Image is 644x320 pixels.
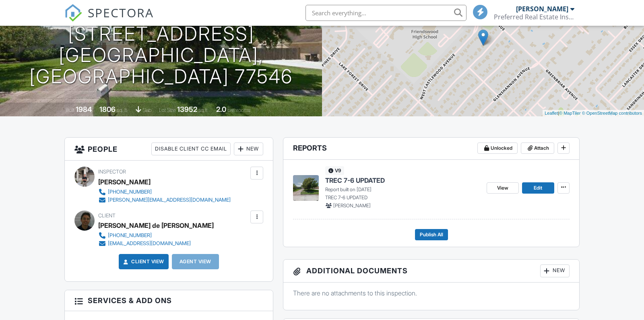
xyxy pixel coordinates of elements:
span: Built [66,107,74,113]
div: [EMAIL_ADDRESS][DOMAIN_NAME] [108,240,191,247]
div: New [540,264,570,277]
div: [PERSON_NAME][EMAIL_ADDRESS][DOMAIN_NAME] [108,197,231,203]
div: [PHONE_NUMBER] [108,232,152,239]
a: © OpenStreetMap contributors [582,111,642,116]
div: Disable Client CC Email [151,142,231,155]
span: slab [142,107,151,113]
span: sq. ft. [117,107,128,113]
div: [PHONE_NUMBER] [108,189,152,195]
a: SPECTORA [64,11,154,28]
h1: [STREET_ADDRESS] [GEOGRAPHIC_DATA], [GEOGRAPHIC_DATA] 77546 [13,23,309,87]
span: SPECTORA [88,4,154,21]
span: sq.ft. [198,107,208,113]
p: There are no attachments to this inspection. [293,289,570,297]
a: [PHONE_NUMBER] [98,188,231,196]
h3: Services & Add ons [65,290,273,311]
div: 1984 [76,105,92,114]
img: The Best Home Inspection Software - Spectora [64,4,82,22]
div: New [234,142,263,155]
a: [PERSON_NAME][EMAIL_ADDRESS][DOMAIN_NAME] [98,196,231,204]
div: [PERSON_NAME] de [PERSON_NAME] [98,219,214,231]
span: Client [98,213,116,219]
div: 1806 [99,105,116,114]
a: © MapTiler [559,111,581,116]
h3: People [65,138,273,161]
input: Search everything... [305,5,466,21]
a: Leaflet [545,111,558,116]
span: bathrooms [227,107,250,113]
div: [PERSON_NAME] [516,5,568,13]
span: Lot Size [159,107,176,113]
div: [PERSON_NAME] [98,176,151,188]
div: 2.0 [216,105,226,114]
a: [EMAIL_ADDRESS][DOMAIN_NAME] [98,239,207,248]
span: Inspector [98,169,126,175]
div: | [543,110,644,117]
a: Client View [122,258,164,266]
a: [PHONE_NUMBER] [98,231,207,239]
div: Preferred Real Estate Inspections, PLLC. [494,13,574,21]
h3: Additional Documents [283,260,579,283]
div: 13952 [177,105,197,114]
